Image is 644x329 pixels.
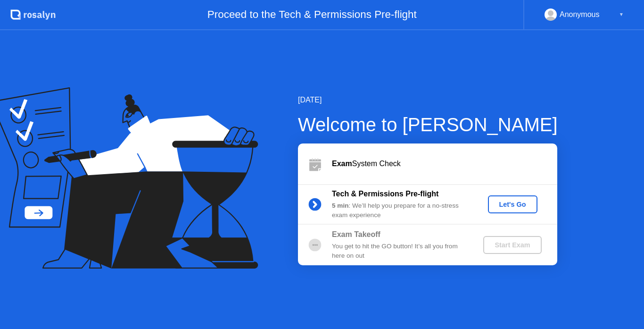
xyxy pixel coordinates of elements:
[560,8,600,21] div: Anonymous
[483,236,541,254] button: Start Exam
[332,158,557,169] div: System Check
[332,202,349,209] b: 5 min
[332,190,438,198] b: Tech & Permissions Pre-flight
[492,201,534,208] div: Let's Go
[332,230,380,238] b: Exam Takeoff
[298,110,558,139] div: Welcome to [PERSON_NAME]
[298,94,558,106] div: [DATE]
[487,241,537,249] div: Start Exam
[332,201,468,220] div: : We’ll help you prepare for a no-stress exam experience
[619,8,624,21] div: ▼
[488,195,537,213] button: Let's Go
[332,242,468,261] div: You get to hit the GO button! It’s all you from here on out
[332,160,352,168] b: Exam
